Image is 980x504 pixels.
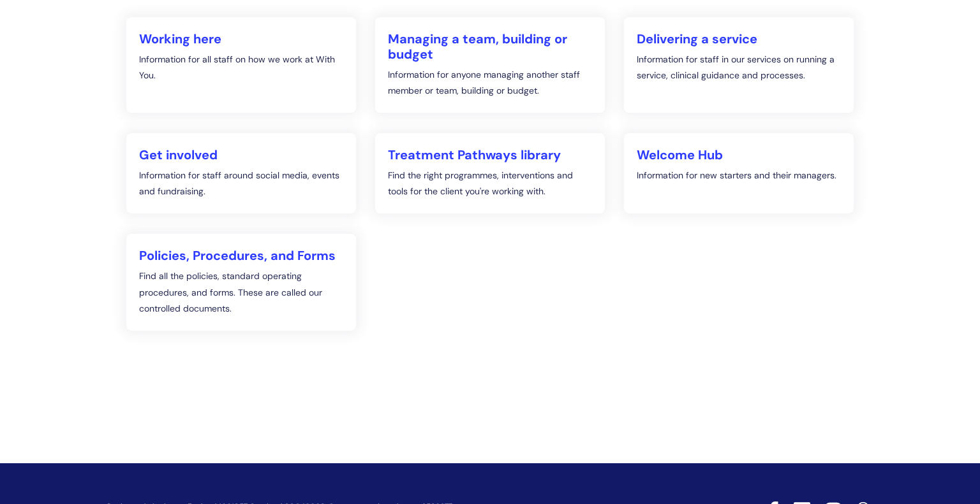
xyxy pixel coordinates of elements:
a: Policies, Procedures, and Forms Find all the policies, standard operating procedures, and forms. ... [126,234,356,331]
p: Find the right programmes, interventions and tools for the client you're working with. [388,168,592,199]
h2: Welcome Hub [637,147,841,162]
p: Information for staff around social media, events and fundraising. [139,168,343,199]
a: Welcome Hub Information for new starters and their managers. [624,133,854,213]
p: Information for all staff on how we work at With You. [139,52,343,83]
p: Information for new starters and their managers. [637,168,841,184]
a: Managing a team, building or budget Information for anyone managing another staff member or team,... [375,17,605,113]
a: Working here Information for all staff on how we work at With You. [126,17,356,113]
p: Find all the policies, standard operating procedures, and forms. These are called our controlled ... [139,268,343,317]
h2: Get involved [139,147,343,162]
p: Information for anyone managing another staff member or team, building or budget. [388,67,592,99]
h2: Treatment Pathways library [388,147,592,162]
a: Treatment Pathways library Find the right programmes, interventions and tools for the client you'... [375,133,605,213]
h2: Policies, Procedures, and Forms [139,248,343,263]
a: Delivering a service Information for staff in our services on running a service, clinical guidanc... [624,17,854,113]
h2: Managing a team, building or budget [388,31,592,62]
p: Information for staff in our services on running a service, clinical guidance and processes. [637,52,841,83]
a: Get involved Information for staff around social media, events and fundraising. [126,133,356,213]
h2: Working here [139,31,343,47]
h2: Delivering a service [637,31,841,47]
